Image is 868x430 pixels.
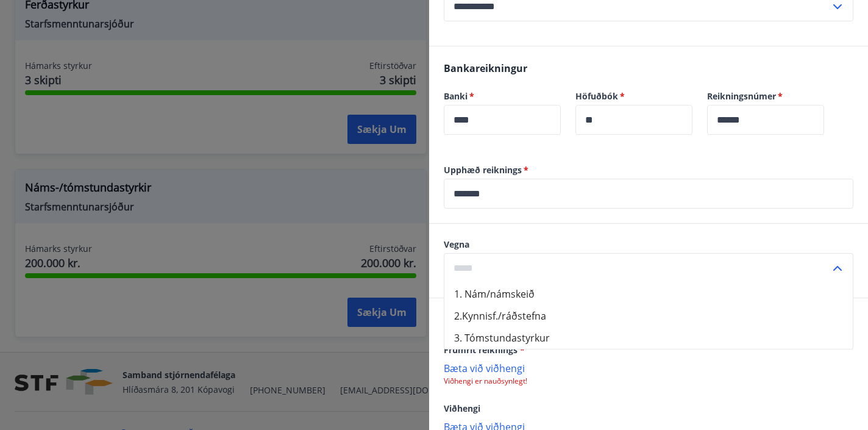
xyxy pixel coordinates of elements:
span: Viðhengi [444,403,480,414]
span: Frumrit reiknings [444,344,525,356]
li: 3. Tómstundastyrkur [444,327,853,349]
p: Bæta við viðhengi [444,362,853,374]
label: Banki [444,90,561,102]
li: 2.Kynnisf./ráðstefna [444,305,853,327]
p: Viðhengi er nauðsynlegt! [444,376,853,386]
li: 1. Nám/námskeið [444,283,853,305]
label: Upphæð reiknings [444,164,853,176]
span: Bankareikningur [444,62,527,75]
label: Höfuðbók [575,90,692,102]
label: Vegna [444,238,853,251]
div: Upphæð reiknings [444,179,853,209]
label: Reikningsnúmer [707,90,824,102]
